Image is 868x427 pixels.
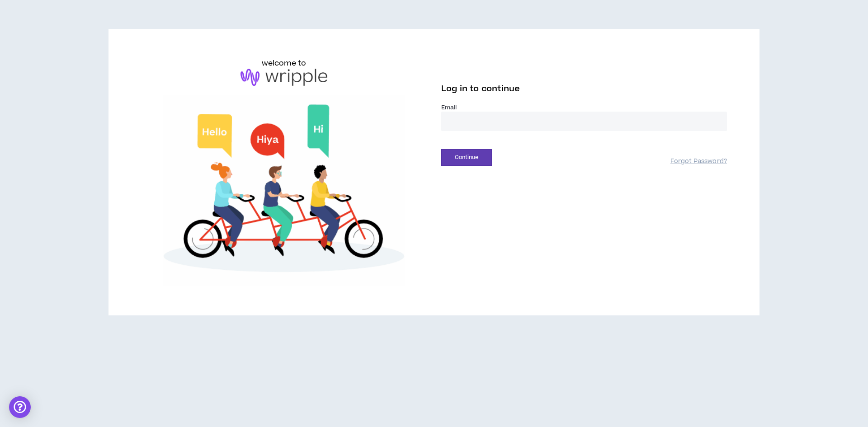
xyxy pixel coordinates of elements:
[141,95,427,286] img: Welcome to Wripple
[441,149,492,166] button: Continue
[241,69,327,86] img: logo-brand.png
[441,103,727,112] label: Email
[670,157,727,166] a: Forgot Password?
[9,396,31,418] div: Open Intercom Messenger
[262,58,307,69] h6: welcome to
[441,83,520,94] span: Log in to continue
